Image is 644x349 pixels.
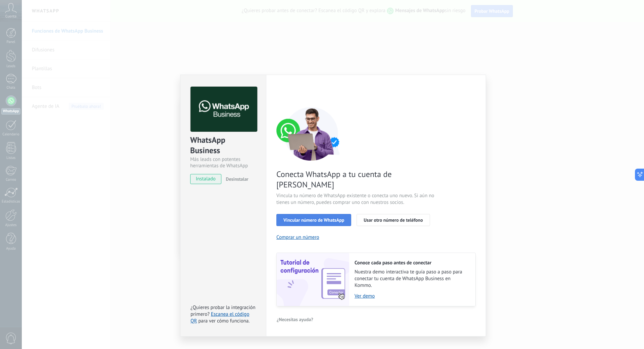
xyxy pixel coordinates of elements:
[190,156,256,169] div: Más leads con potentes herramientas de WhatsApp
[355,269,469,289] span: Nuestra demo interactiva te guía paso a paso para conectar tu cuenta de WhatsApp Business en Kommo.
[276,192,436,206] span: Vincula tu número de WhatsApp existente o conecta uno nuevo. Si aún no tienes un número, puedes c...
[276,169,436,190] span: Conecta WhatsApp a tu cuenta de [PERSON_NAME]
[276,234,319,241] button: Comprar un número
[277,317,313,322] span: ¿Necesitas ayuda?
[276,107,347,161] img: connect number
[364,218,423,222] span: Usar otro número de teléfono
[198,318,250,324] span: para ver cómo funciona.
[357,214,430,226] button: Usar otro número de teléfono
[191,87,257,132] img: logo_main.png
[276,314,314,324] button: ¿Necesitas ayuda?
[191,174,221,184] span: instalado
[190,135,256,156] div: WhatsApp Business
[355,293,469,299] a: Ver demo
[276,214,351,226] button: Vincular número de WhatsApp
[226,176,248,182] span: Desinstalar
[191,304,256,317] span: ¿Quieres probar la integración primero?
[191,311,249,324] a: Escanea el código QR
[355,260,469,266] h2: Conoce cada paso antes de conectar
[283,218,344,222] span: Vincular número de WhatsApp
[223,174,248,184] button: Desinstalar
